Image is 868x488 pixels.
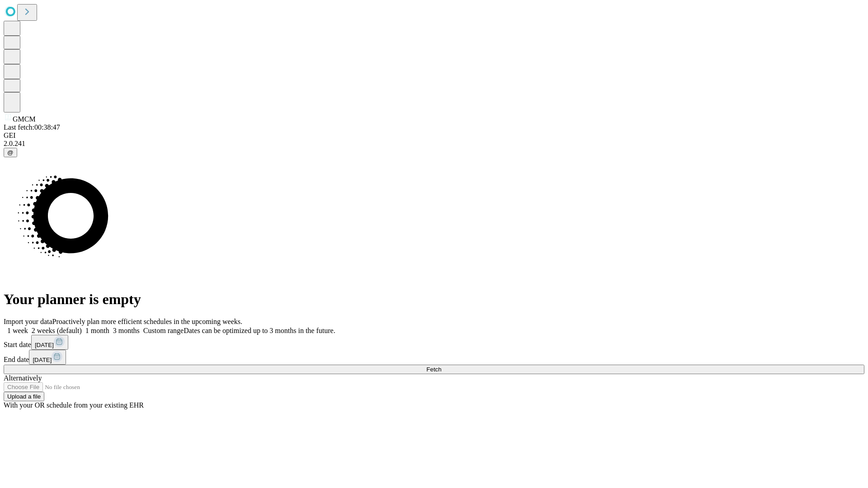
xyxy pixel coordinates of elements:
[7,327,28,334] span: 1 week
[13,115,36,123] span: GMCM
[4,401,144,409] span: With your OR schedule from your existing EHR
[4,374,42,382] span: Alternatively
[4,123,60,131] span: Last fetch: 00:38:47
[4,318,52,325] span: Import your data
[184,327,335,334] span: Dates can be optimized up to 3 months in the future.
[32,327,82,334] span: 2 weeks (default)
[4,350,864,365] div: End date
[7,149,14,156] span: @
[31,335,68,350] button: [DATE]
[85,327,109,334] span: 1 month
[113,327,140,334] span: 3 months
[35,342,54,348] span: [DATE]
[4,131,864,140] div: GEI
[4,365,864,374] button: Fetch
[426,366,441,373] span: Fetch
[4,291,864,308] h1: Your planner is empty
[52,318,242,325] span: Proactively plan more efficient schedules in the upcoming weeks.
[4,140,864,148] div: 2.0.241
[29,350,66,365] button: [DATE]
[4,392,44,401] button: Upload a file
[143,327,184,334] span: Custom range
[4,335,864,350] div: Start date
[33,357,52,363] span: [DATE]
[4,148,17,157] button: @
